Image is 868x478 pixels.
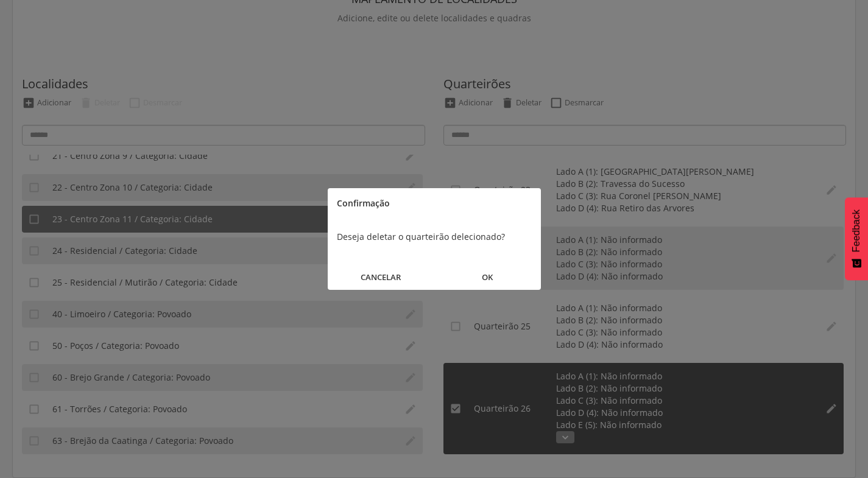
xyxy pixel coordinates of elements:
[328,219,541,255] div: Deseja deletar o quarteirão delecionado?
[851,209,862,252] span: Feedback
[434,264,541,290] button: OK
[845,197,868,280] button: Feedback - Mostrar pesquisa
[328,188,541,219] div: Confirmação
[328,264,434,290] button: CANCELAR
